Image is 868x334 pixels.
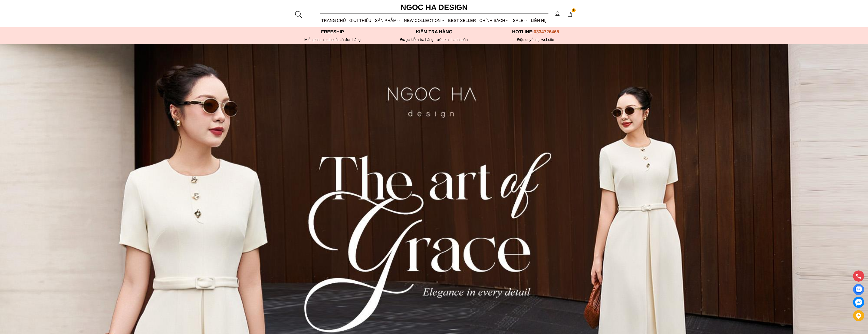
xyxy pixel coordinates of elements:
[534,29,559,34] span: 0334726465
[320,14,348,27] a: TRANG CHỦ
[853,284,864,295] a: Display image
[348,14,373,27] a: GIỚI THIỆU
[485,29,587,35] p: Hotline:
[511,14,529,27] a: SALE
[485,37,587,42] h6: Độc quyền tại website
[853,297,864,308] a: messenger
[855,286,862,293] img: Display image
[567,11,573,17] img: img-CART-ICON-ksit0nf1
[396,1,472,13] a: Ngoc Ha Design
[282,29,383,35] p: Freeship
[373,14,402,27] div: SẢN PHẨM
[282,37,383,42] div: Miễn phí ship cho tất cả đơn hàng
[402,14,446,27] a: NEW COLLECTION
[447,14,478,27] a: BEST SELLER
[416,29,452,34] font: Kiểm tra hàng
[383,37,485,42] p: Được kiểm tra hàng trước khi thanh toán
[478,14,511,27] div: Chính sách
[572,8,576,12] span: 0
[529,14,548,27] a: LIÊN HỆ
